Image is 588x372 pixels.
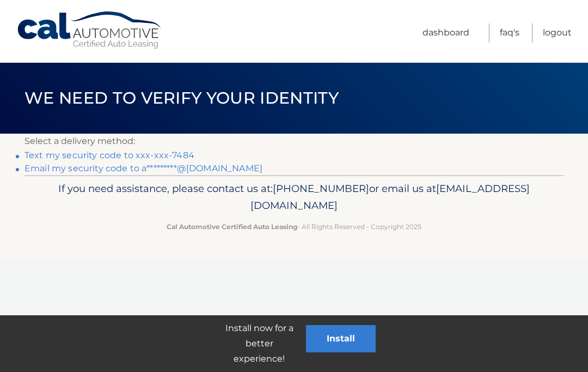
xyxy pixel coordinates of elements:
[16,11,163,50] a: Cal Automotive
[212,321,306,367] p: Install now for a better experience!
[306,325,376,352] button: Install
[24,150,194,160] a: Text my security code to xxx-xxx-7484
[500,23,519,43] a: FAQ's
[273,182,369,195] span: [PHONE_NUMBER]
[24,88,339,108] span: We need to verify your identity
[543,23,572,43] a: Logout
[422,23,469,43] a: Dashboard
[167,223,297,231] strong: Cal Automotive Certified Auto Leasing
[41,180,547,215] p: If you need assistance, please contact us at: or email us at
[24,163,262,173] a: Email my security code to a*********@[DOMAIN_NAME]
[41,221,547,232] p: - All Rights Reserved - Copyright 2025
[24,134,563,149] p: Select a delivery method:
